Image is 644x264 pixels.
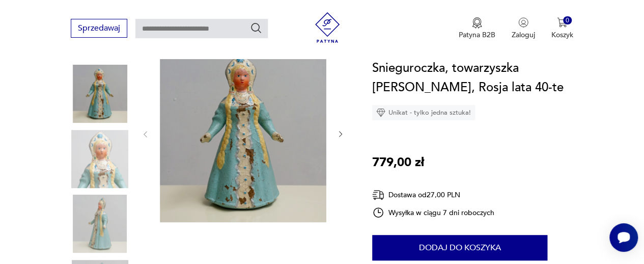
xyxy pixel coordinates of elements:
[609,223,638,252] iframe: Smartsupp widget button
[372,105,475,120] div: Unikat - tylko jedna sztuka!
[160,44,326,222] img: Zdjęcie produktu Snieguroczka, towarzyszka Deda Moroza, Rosja lata 40-te
[563,16,572,25] div: 0
[71,25,127,33] a: Sprzedawaj
[376,108,385,117] img: Ikona diamentu
[557,17,567,28] img: Ikona koszyka
[372,206,494,219] div: Wysyłka w ciągu 7 dni roboczych
[71,130,129,188] img: Zdjęcie produktu Snieguroczka, towarzyszka Deda Moroza, Rosja lata 40-te
[512,30,535,40] p: Zaloguj
[459,17,495,40] a: Ikona medaluPatyna B2B
[372,189,494,201] div: Dostawa od 27,00 PLN
[71,19,127,38] button: Sprzedawaj
[512,17,535,40] button: Zaloguj
[372,59,573,97] h1: Snieguroczka, towarzyszka [PERSON_NAME], Rosja lata 40-te
[551,17,573,40] button: 0Koszyk
[372,189,384,201] img: Ikona dostawy
[459,17,495,40] button: Patyna B2B
[250,22,262,34] button: Szukaj
[459,30,495,40] p: Patyna B2B
[372,153,424,172] p: 779,00 zł
[312,12,343,43] img: Patyna - sklep z meblami i dekoracjami vintage
[372,235,547,260] button: Dodaj do koszyka
[71,65,129,123] img: Zdjęcie produktu Snieguroczka, towarzyszka Deda Moroza, Rosja lata 40-te
[71,195,129,253] img: Zdjęcie produktu Snieguroczka, towarzyszka Deda Moroza, Rosja lata 40-te
[472,17,482,29] img: Ikona medalu
[518,17,528,28] img: Ikonka użytkownika
[551,30,573,40] p: Koszyk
